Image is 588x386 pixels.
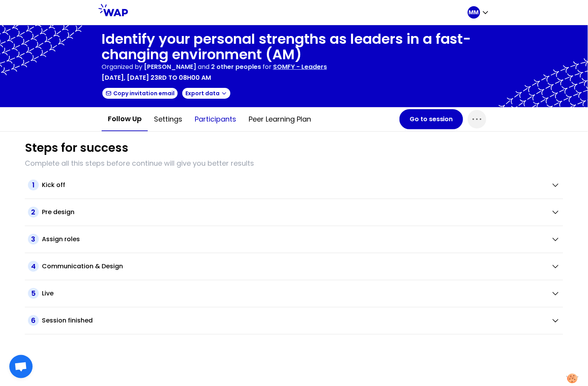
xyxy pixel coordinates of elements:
[25,141,128,155] h1: Steps for success
[102,31,486,62] h1: Identify your personal strengths as leaders in a fast-changing environment (AM)
[9,355,33,378] div: Ouvrir le chat
[42,289,54,298] h2: Live
[399,109,463,129] button: Go to session
[468,6,489,19] button: MM
[148,108,189,131] button: Settings
[28,261,560,272] button: 4Communication & Design
[211,62,261,71] span: 2 other peoples
[25,158,563,169] p: Complete all this steps before continue will give you better results
[28,315,560,326] button: 6Session finished
[28,234,39,245] span: 3
[273,62,327,72] p: SOMFY - Leaders
[102,87,178,100] button: Copy invitation email
[102,73,211,82] p: [DATE], [DATE] 23rd to 08h00 am
[28,180,39,190] span: 1
[28,288,39,299] span: 5
[189,108,242,131] button: Participants
[42,262,123,271] h2: Communication & Design
[469,9,479,16] p: MM
[242,108,317,131] button: Peer learning plan
[42,316,93,325] h2: Session finished
[28,207,560,218] button: 2Pre design
[102,107,148,131] button: Follow up
[263,62,272,72] p: for
[28,207,39,218] span: 2
[42,180,65,190] h2: Kick off
[28,315,39,326] span: 6
[42,208,74,217] h2: Pre design
[182,87,231,100] button: Export data
[42,235,80,244] h2: Assign roles
[28,261,39,272] span: 4
[144,62,196,71] span: [PERSON_NAME]
[28,288,560,299] button: 5Live
[102,62,142,72] p: Organized by
[144,62,261,72] p: and
[28,180,560,190] button: 1Kick off
[28,234,560,245] button: 3Assign roles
